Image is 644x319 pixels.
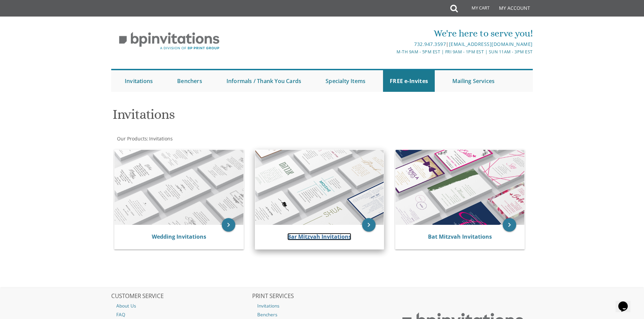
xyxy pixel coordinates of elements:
[428,233,492,240] a: Bat Mitzvah Invitations
[457,1,494,18] a: My Cart
[111,301,251,310] a: About Us
[252,27,533,40] div: We're here to serve you!
[255,150,384,225] img: Bar Mitzvah Invitations
[414,41,446,47] a: 732.947.3597
[319,70,372,92] a: Specialty Items
[362,218,376,232] a: keyboard_arrow_right
[287,233,351,240] a: Bar Mitzvah Invitations
[252,301,392,310] a: Invitations
[396,150,524,225] img: Bat Mitzvah Invitations
[113,107,388,127] h1: Invitations
[252,40,533,48] div: |
[111,293,251,300] h2: CUSTOMER SERVICE
[152,233,206,240] a: Wedding Invitations
[118,70,160,92] a: Invitations
[148,135,173,142] a: Invitations
[111,27,227,55] img: BP Invitation Loft
[252,293,392,300] h2: PRINT SERVICES
[252,48,533,55] div: M-Th 9am - 5pm EST | Fri 9am - 1pm EST | Sun 11am - 3pm EST
[115,150,243,225] img: Wedding Invitations
[252,310,392,319] a: Benchers
[111,310,251,319] a: FAQ
[116,135,147,142] a: Our Products
[111,135,322,142] div: :
[383,70,435,92] a: FREE e-Invites
[616,292,637,312] iframe: chat widget
[170,70,209,92] a: Benchers
[222,218,235,232] a: keyboard_arrow_right
[149,135,173,142] span: Invitations
[503,218,516,232] a: keyboard_arrow_right
[446,70,501,92] a: Mailing Services
[220,70,308,92] a: Informals / Thank You Cards
[449,41,533,47] a: [EMAIL_ADDRESS][DOMAIN_NAME]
